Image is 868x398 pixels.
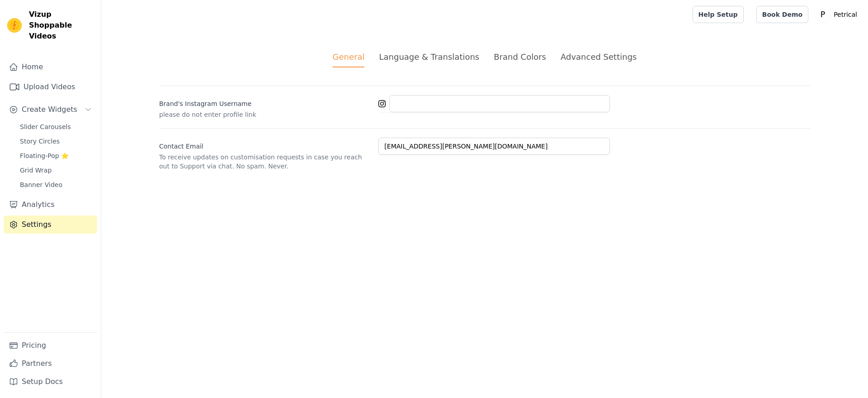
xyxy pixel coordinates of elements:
[821,10,825,19] text: P
[159,96,371,108] label: Brand's Instagram Username
[14,178,97,191] a: Banner Video
[29,9,94,42] span: Vizup Shoppable Videos
[4,355,97,373] a: Partners
[4,216,97,234] a: Settings
[4,373,97,391] a: Setup Docs
[756,6,808,23] a: Book Demo
[4,336,97,355] a: Pricing
[4,78,97,96] a: Upload Videos
[4,58,97,76] a: Home
[7,18,22,33] img: Vizup
[830,6,861,23] p: Petrical
[379,51,479,63] div: Language & Translations
[14,149,97,162] a: Floating-Pop ⭐
[159,153,371,171] p: To receive updates on customisation requests in case you reach out to Support via chat. No spam. ...
[20,151,69,160] span: Floating-Pop ⭐
[159,110,371,119] p: please do not enter profile link
[494,51,546,63] div: Brand Colors
[561,51,637,63] div: Advanced Settings
[333,51,365,67] div: General
[14,164,97,177] a: Grid Wrap
[816,6,861,23] button: P Petrical
[159,138,371,151] label: Contact Email
[4,196,97,214] a: Analytics
[14,135,97,148] a: Story Circles
[693,6,744,23] a: Help Setup
[20,122,71,131] span: Slider Carousels
[20,180,62,189] span: Banner Video
[20,137,60,146] span: Story Circles
[20,166,52,175] span: Grid Wrap
[4,101,97,119] button: Create Widgets
[14,120,97,133] a: Slider Carousels
[22,104,77,115] span: Create Widgets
